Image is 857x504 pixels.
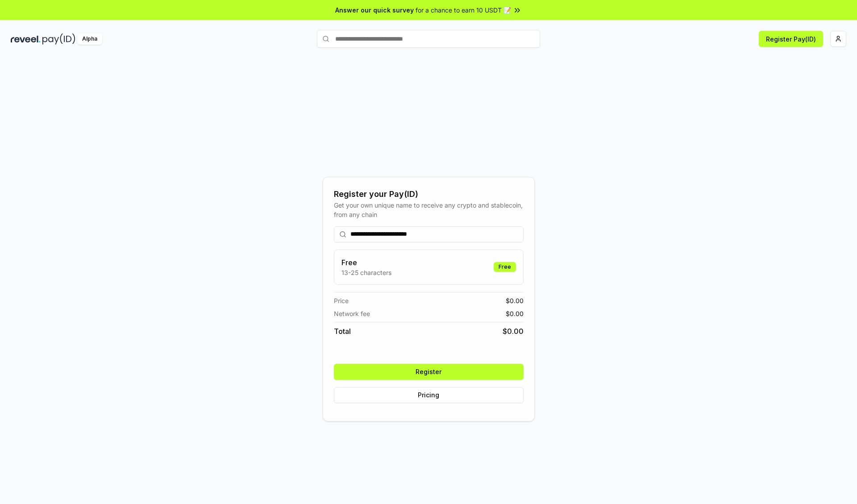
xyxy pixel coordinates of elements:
[759,31,823,47] button: Register Pay(ID)
[334,188,524,200] div: Register your Pay(ID)
[334,387,524,403] button: Pricing
[334,364,524,380] button: Register
[416,5,511,15] span: for a chance to earn 10 USDT 📝
[506,296,524,305] span: $ 0.00
[335,5,414,15] span: Answer our quick survey
[341,257,391,268] h3: Free
[334,296,349,305] span: Price
[503,326,524,337] span: $ 0.00
[334,326,351,337] span: Total
[334,309,370,318] span: Network fee
[341,268,391,277] p: 13-25 characters
[42,33,75,45] img: pay_id
[506,309,524,318] span: $ 0.00
[77,33,102,45] div: Alpha
[494,262,516,272] div: Free
[11,33,41,45] img: reveel_dark
[334,200,524,219] div: Get your own unique name to receive any crypto and stablecoin, from any chain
